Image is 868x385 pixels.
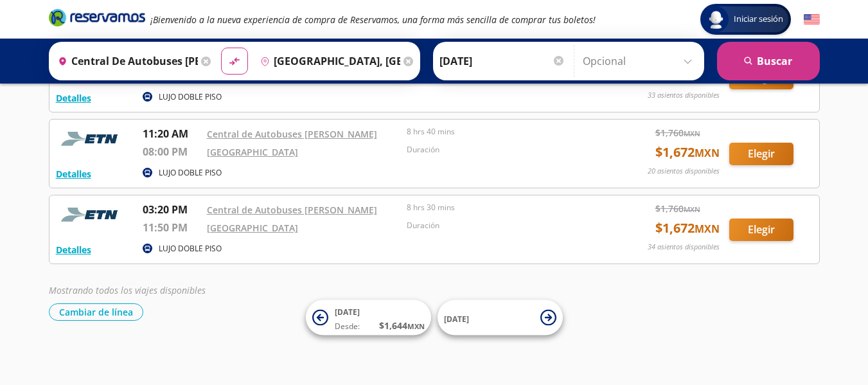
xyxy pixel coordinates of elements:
[729,143,793,165] button: Elegir
[49,8,145,31] a: Brand Logo
[207,128,377,140] a: Central de Autobuses [PERSON_NAME]
[729,219,793,241] button: Elegir
[439,45,565,77] input: Elegir Fecha
[695,146,720,160] small: MXN
[49,303,143,321] button: Cambiar de línea
[207,146,298,158] a: [GEOGRAPHIC_DATA]
[56,167,91,181] button: Detalles
[159,243,222,255] p: LUJO DOBLE PISO
[717,42,820,80] button: Buscar
[150,13,596,26] em: ¡Bienvenido a la nueva experiencia de compra de Reservamos, una forma más sencilla de comprar tus...
[143,202,200,217] p: 03:20 PM
[444,313,469,324] span: [DATE]
[379,319,425,332] span: $ 1,644
[159,167,222,179] p: LUJO DOBLE PISO
[648,90,720,101] p: 33 asientos disponibles
[335,307,360,318] span: [DATE]
[407,144,601,156] p: Duración
[159,91,222,103] p: LUJO DOBLE PISO
[655,219,720,238] span: $ 1,672
[407,202,601,213] p: 8 hrs 30 mins
[655,126,700,139] span: $ 1,760
[648,166,720,177] p: 20 asientos disponibles
[56,126,127,152] img: RESERVAMOS
[56,202,127,228] img: RESERVAMOS
[335,321,360,332] span: Desde:
[407,126,601,138] p: 8 hrs 40 mins
[684,129,700,138] small: MXN
[407,321,425,331] small: MXN
[684,204,700,214] small: MXN
[407,220,601,231] p: Duración
[143,144,200,159] p: 08:00 PM
[583,45,698,77] input: Opcional
[207,204,377,216] a: Central de Autobuses [PERSON_NAME]
[655,202,700,215] span: $ 1,760
[729,13,788,26] span: Iniciar sesión
[49,8,145,27] i: Brand Logo
[56,91,91,105] button: Detalles
[53,45,198,77] input: Buscar Origen
[648,242,720,253] p: 34 asientos disponibles
[56,243,91,256] button: Detalles
[143,220,200,235] p: 11:50 PM
[306,300,431,336] button: [DATE]Desde:$1,644MXN
[143,126,200,141] p: 11:20 AM
[207,222,298,234] a: [GEOGRAPHIC_DATA]
[255,45,400,77] input: Buscar Destino
[695,222,720,236] small: MXN
[655,143,720,162] span: $ 1,672
[438,300,563,336] button: [DATE]
[804,12,820,28] button: English
[49,284,206,296] em: Mostrando todos los viajes disponibles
